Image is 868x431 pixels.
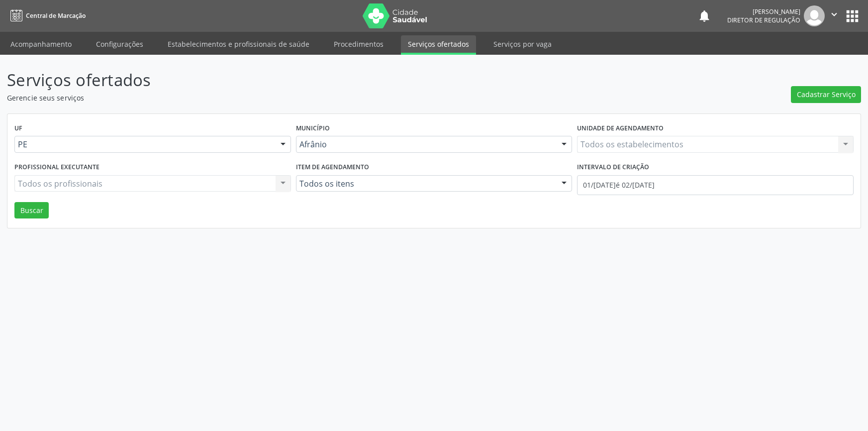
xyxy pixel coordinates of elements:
label: Município [296,121,330,136]
span: Todos os itens [299,179,552,189]
span: Diretor de regulação [727,16,800,24]
label: Profissional executante [14,160,99,175]
p: Gerencie seus serviços [7,93,605,103]
a: Central de Marcação [7,7,86,24]
a: Serviços ofertados [401,35,476,55]
span: Afrânio [299,139,552,149]
label: Intervalo de criação [577,160,649,175]
button:  [825,5,844,26]
label: Item de agendamento [296,160,369,175]
button: Buscar [14,202,49,219]
a: Acompanhamento [3,35,79,53]
button: notifications [697,9,711,23]
img: img [804,5,825,26]
a: Configurações [89,35,150,53]
input: Selecione um intervalo [577,175,854,195]
label: Unidade de agendamento [577,121,664,136]
span: Central de Marcação [26,11,86,20]
a: Estabelecimentos e profissionais de saúde [161,35,316,53]
span: Cadastrar Serviço [797,89,856,100]
p: Serviços ofertados [7,68,605,93]
i:  [829,9,840,20]
a: Procedimentos [327,35,390,53]
a: Serviços por vaga [486,35,559,53]
span: PE [18,139,271,149]
button: apps [844,7,861,25]
div: [PERSON_NAME] [727,7,800,16]
label: UF [14,121,22,136]
button: Cadastrar Serviço [791,86,861,103]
